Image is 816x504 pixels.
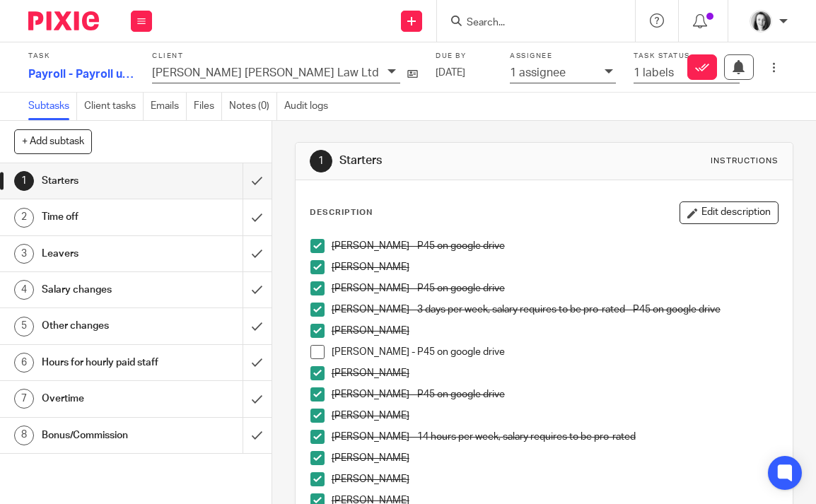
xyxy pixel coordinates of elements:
p: [PERSON_NAME] - P45 on google drive [332,239,778,253]
p: Description [310,207,373,218]
div: 7 [14,389,34,409]
div: 8 [14,426,34,445]
label: Task status [634,52,740,61]
p: [PERSON_NAME] [PERSON_NAME] Law Ltd [152,66,379,79]
h1: Starters [42,170,166,192]
button: Edit description [680,201,779,224]
label: Task [28,52,134,61]
h1: Salary changes [42,279,166,300]
img: T1JH8BBNX-UMG48CW64-d2649b4fbe26-512.png [750,10,772,33]
div: 4 [14,280,34,300]
div: 1 [14,171,34,191]
span: [DATE] [436,68,465,78]
button: + Add subtask [14,129,92,153]
div: 6 [14,353,34,373]
div: Instructions [711,156,779,167]
p: [PERSON_NAME] [332,260,778,274]
a: Emails [151,93,187,120]
h1: Leavers [42,243,166,264]
p: [PERSON_NAME] [332,324,778,338]
a: Client tasks [84,93,144,120]
h1: Other changes [42,315,166,336]
h1: Starters [339,153,574,168]
p: [PERSON_NAME] - 14 hours per week, salary requires to be pro-rated [332,430,778,444]
label: Due by [436,52,492,61]
p: [PERSON_NAME] - P45 on google drive [332,281,778,295]
div: 5 [14,317,34,336]
h1: Time off [42,206,166,228]
label: Client [152,52,418,61]
div: 1 [310,150,332,172]
div: 2 [14,208,34,228]
h1: Hours for hourly paid staff [42,352,166,373]
label: Assignee [510,52,616,61]
p: [PERSON_NAME] - P45 on google drive [332,387,778,402]
input: Search [465,17,593,30]
p: [PERSON_NAME] [332,409,778,423]
p: [PERSON_NAME] - 3 days per week, salary requires to be pro-rated - P45 on google drive [332,303,778,317]
p: [PERSON_NAME] [332,472,778,486]
h1: Overtime [42,388,166,409]
a: Notes (0) [229,93,277,120]
p: [PERSON_NAME] - P45 on google drive [332,345,778,359]
div: 3 [14,244,34,264]
img: Pixie [28,11,99,30]
h1: Bonus/Commission [42,425,166,446]
p: [PERSON_NAME] [332,451,778,465]
a: Subtasks [28,93,77,120]
p: [PERSON_NAME] [332,366,778,380]
a: Files [194,93,222,120]
p: 1 assignee [510,66,566,79]
a: Audit logs [284,93,335,120]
